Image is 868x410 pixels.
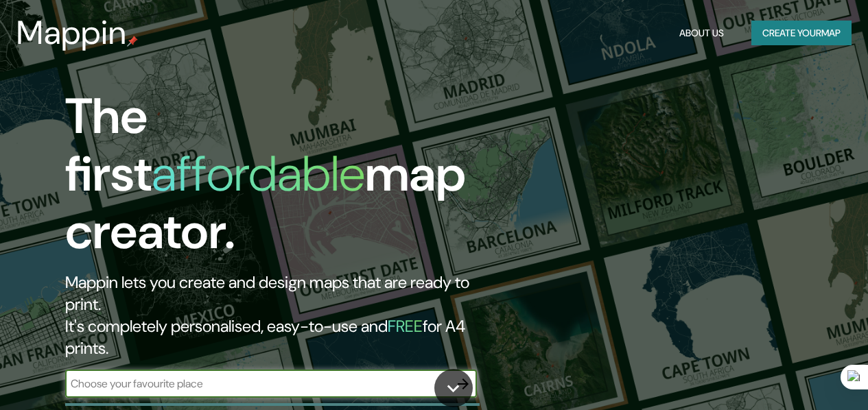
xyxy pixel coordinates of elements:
button: About Us [674,21,729,46]
h3: Mappin [16,14,127,52]
img: mappin-pin [127,36,138,47]
h1: The first map creator. [65,88,500,272]
input: Choose your favourite place [65,376,449,391]
button: Create yourmap [751,21,852,46]
h5: FREE [388,315,423,337]
h2: Mappin lets you create and design maps that are ready to print. It's completely personalised, eas... [65,272,500,359]
h1: affordable [152,142,365,206]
